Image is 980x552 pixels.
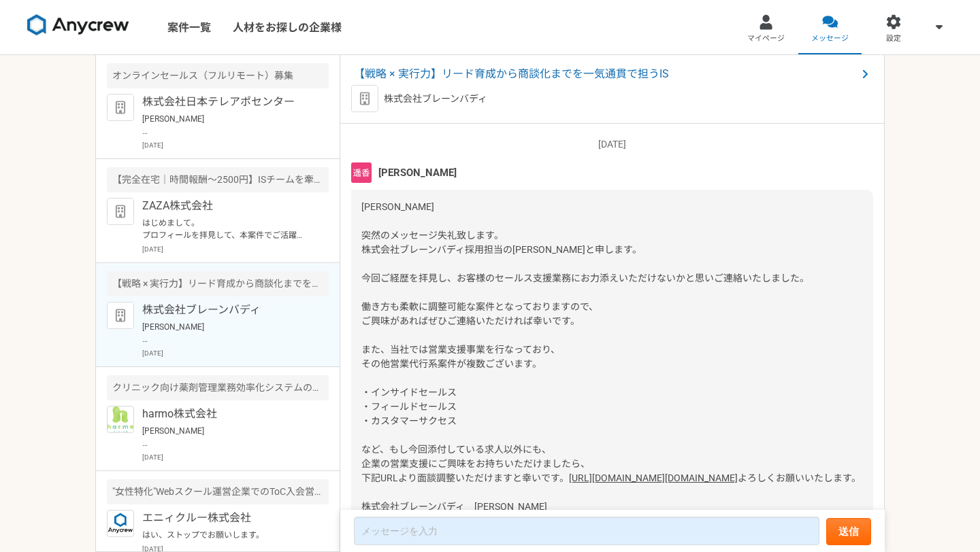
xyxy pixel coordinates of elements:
[107,406,134,433] img: okusuri_logo.png
[142,348,329,358] p: [DATE]
[351,162,372,183] img: unnamed.png
[351,137,873,152] p: [DATE]
[142,302,310,318] p: 株式会社ブレーンバディ
[107,63,329,88] div: オンラインセールス（フルリモート）募集
[361,472,868,512] span: よろしくお願いいたします。 株式会社ブレーンバディ [PERSON_NAME]
[142,510,310,526] p: エニィクルー株式会社
[378,165,457,180] span: [PERSON_NAME]
[569,472,738,483] a: [URL][DOMAIN_NAME][DOMAIN_NAME]
[107,271,329,296] div: 【戦略 × 実行力】リード育成から商談化までを一気通貫で担うIS
[142,140,329,150] p: [DATE]
[142,425,310,449] p: [PERSON_NAME] harmo株式会社の[PERSON_NAME]と申します。 現在、弊社ではクリニックに営業、もしくはご紹介をいただけるパートナー様を募集中です。 商材は「harmoお...
[351,85,378,112] img: default_org_logo-42cde973f59100197ec2c8e796e4974ac8490bb5b08a0eb061ff975e4574aa76.png
[27,14,129,36] img: 8DqYSo04kwAAAAASUVORK5CYII=
[142,94,310,110] p: 株式会社日本テレアポセンター
[142,321,310,345] p: [PERSON_NAME] 突然のメッセージ失礼致します。 株式会社ブレーンバディ採用担当の[PERSON_NAME]と申します。 今回ご経歴を拝見し、お客様のセールス支援業務にお力添えいただけ...
[107,167,329,192] div: 【完全在宅｜時間報酬〜2500円】ISチームを牽引するスペシャリスト急募！
[107,375,329,400] div: クリニック向け薬剤管理業務効率化システムの営業
[142,406,310,422] p: harmo株式会社
[142,217,310,241] p: はじめまして。 プロフィールを拝見して、本案件でご活躍頂けるのではと思いご連絡を差し上げました。 案件ページの内容をご確認頂き、もし条件など合致されるようでしたら是非詳細をご案内できればと思いま...
[826,518,871,545] button: 送信
[107,302,134,329] img: default_org_logo-42cde973f59100197ec2c8e796e4974ac8490bb5b08a0eb061ff975e4574aa76.png
[384,92,487,106] p: 株式会社ブレーンバディ
[361,201,819,483] span: [PERSON_NAME] 突然のメッセージ失礼致します。 株式会社ブレーンバディ採用担当の[PERSON_NAME]と申します。 今回ご経歴を拝見し、お客様のセールス支援業務にお力添えいただけ...
[747,33,785,44] span: マイページ
[886,33,901,44] span: 設定
[142,198,310,214] p: ZAZA株式会社
[142,529,310,541] p: はい、ストップでお願いします。
[142,244,329,254] p: [DATE]
[107,510,134,537] img: logo_text_blue_01.png
[107,198,134,225] img: default_org_logo-42cde973f59100197ec2c8e796e4974ac8490bb5b08a0eb061ff975e4574aa76.png
[142,452,329,462] p: [DATE]
[107,94,134,121] img: default_org_logo-42cde973f59100197ec2c8e796e4974ac8490bb5b08a0eb061ff975e4574aa76.png
[811,33,849,44] span: メッセージ
[142,113,310,137] p: [PERSON_NAME] お世話になっております。 ご対応いただきありがとうございます。 どうぞよろしくお願いいたします。
[107,479,329,504] div: "女性特化"Webスクール運営企業でのToC入会営業（フルリモート可）
[354,66,857,82] span: 【戦略 × 実行力】リード育成から商談化までを一気通貫で担うIS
